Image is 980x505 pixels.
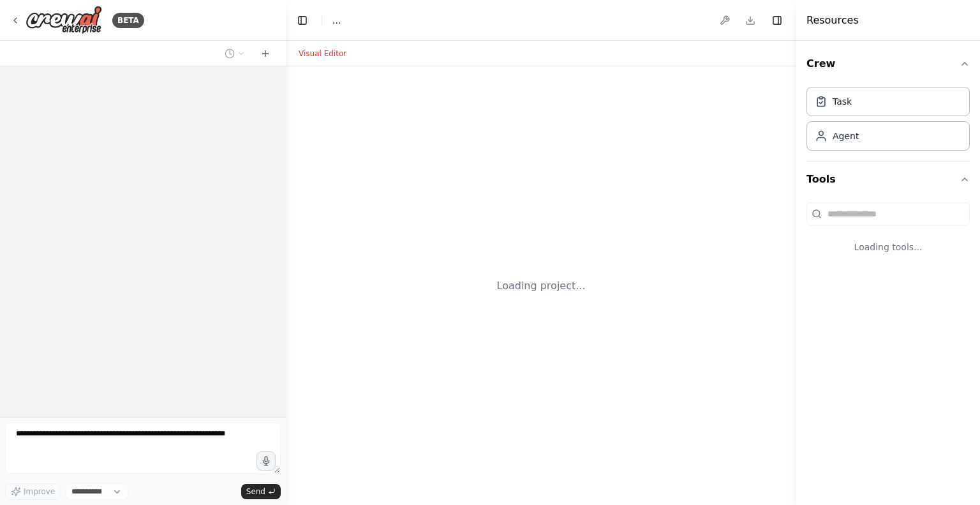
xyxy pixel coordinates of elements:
span: Improve [24,486,55,497]
div: Tools [806,197,970,274]
button: Hide left sidebar [293,11,311,29]
div: Loading project... [497,278,586,294]
div: Crew [806,82,970,161]
button: Hide right sidebar [768,11,786,29]
button: Click to speak your automation idea [256,451,276,471]
nav: breadcrumb [332,14,341,27]
img: Logo [26,6,102,34]
div: Agent [833,130,859,142]
div: BETA [112,13,144,28]
span: ... [332,14,341,27]
div: Loading tools... [806,230,970,264]
button: Improve [5,483,61,500]
button: Send [241,484,281,499]
button: Switch to previous chat [219,46,250,61]
div: Task [833,95,852,108]
button: Crew [806,46,970,82]
span: Send [246,486,265,497]
button: Visual Editor [291,46,354,61]
button: Start a new chat [255,46,276,61]
h4: Resources [806,13,859,28]
button: Tools [806,162,970,197]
